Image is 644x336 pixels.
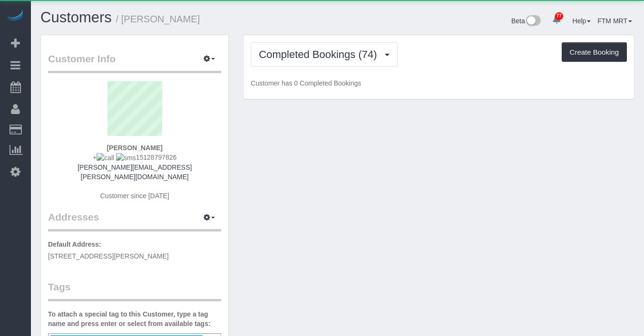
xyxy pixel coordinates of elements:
label: Default Address: [48,240,101,249]
a: Beta [511,17,541,25]
legend: Tags [48,280,221,301]
span: Customer since [DATE] [100,192,169,200]
span: Completed Bookings (74) [259,48,381,60]
a: [PERSON_NAME][EMAIL_ADDRESS][PERSON_NAME][DOMAIN_NAME] [78,163,192,181]
a: 77 [547,10,566,30]
legend: Customer Info [48,52,221,73]
p: Customer has 0 Completed Bookings [251,78,627,88]
span: 77 [555,12,563,20]
img: Automaid Logo [6,10,25,23]
img: New interface [525,15,541,28]
strong: [PERSON_NAME] [107,144,162,152]
label: To attach a special tag to this Customer, type a tag name and press enter or select from availabl... [48,309,221,328]
img: call [97,153,114,163]
span: + 15128797826 [93,154,176,161]
a: FTM MRT [597,17,632,25]
img: sms [116,153,136,163]
a: Help [573,17,591,25]
button: Completed Bookings (74) [251,42,397,67]
span: [STREET_ADDRESS][PERSON_NAME] [48,252,169,260]
small: / [PERSON_NAME] [116,14,200,24]
button: Create Booking [562,42,627,62]
a: Customers [40,9,112,26]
